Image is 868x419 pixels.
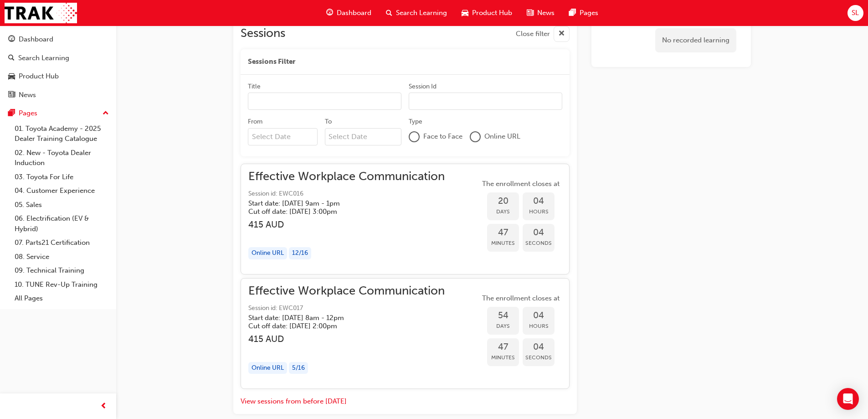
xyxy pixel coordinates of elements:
[523,228,555,238] span: 04
[319,4,379,22] a: guage-iconDashboard
[484,131,520,142] span: Online URL
[248,171,445,182] span: Effective Workplace Communication
[325,128,402,145] input: To
[487,207,519,217] span: Days
[487,321,519,331] span: Days
[519,4,562,22] a: news-iconNews
[11,291,113,305] a: All Pages
[480,293,562,304] span: The enrollment closes at
[289,247,311,259] div: 12 / 16
[248,334,445,344] h3: 415 AUD
[655,28,736,52] div: No recorded learning
[8,109,15,118] span: pages-icon
[337,8,371,18] span: Dashboard
[248,286,562,381] button: Effective Workplace CommunicationSession id: EWC017Start date: [DATE] 8am - 12pm Cut off date: [D...
[523,310,555,321] span: 04
[487,310,519,321] span: 54
[462,7,468,19] span: car-icon
[487,342,519,352] span: 47
[569,7,576,19] span: pages-icon
[325,117,332,126] div: To
[5,3,77,23] a: Trak
[537,8,555,18] span: News
[379,4,454,22] a: search-iconSearch Learning
[11,146,113,170] a: 02. New - Toyota Dealer Induction
[487,352,519,363] span: Minutes
[248,171,562,267] button: Effective Workplace CommunicationSession id: EWC016Start date: [DATE] 9am - 1pm Cut off date: [DA...
[837,388,859,410] div: Open Intercom Messenger
[516,29,550,39] span: Close filter
[248,189,445,199] span: Session id: EWC016
[4,68,113,85] a: Product Hub
[8,91,15,99] span: news-icon
[523,321,555,331] span: Hours
[847,5,863,21] button: SL
[8,36,15,44] span: guage-icon
[4,29,113,105] button: DashboardSearch LearningProduct HubNews
[580,8,598,18] span: Pages
[241,26,285,42] h2: Sessions
[487,238,519,248] span: Minutes
[386,7,392,19] span: search-icon
[248,219,445,230] h3: 415 AUD
[248,82,261,91] div: Title
[248,322,430,330] h5: Cut off date: [DATE] 2:00pm
[248,247,287,259] div: Online URL
[4,87,113,103] a: News
[11,122,113,146] a: 01. Toyota Academy - 2025 Dealer Training Catalogue
[516,26,570,42] button: Close filter
[248,128,318,145] input: From
[558,28,565,40] span: cross-icon
[409,93,562,110] input: Session Id
[4,105,113,122] button: Pages
[11,264,113,278] a: 09. Technical Training
[523,207,555,217] span: Hours
[248,303,445,314] span: Session id: EWC017
[289,362,308,374] div: 5 / 16
[4,31,113,48] a: Dashboard
[103,108,109,119] span: up-icon
[487,228,519,238] span: 47
[562,4,606,22] a: pages-iconPages
[11,212,113,236] a: 06. Electrification (EV & Hybrid)
[472,8,512,18] span: Product Hub
[409,117,422,126] div: Type
[523,352,555,363] span: Seconds
[523,238,555,248] span: Seconds
[8,72,15,81] span: car-icon
[19,34,53,45] div: Dashboard
[11,184,113,198] a: 04. Customer Experience
[248,117,262,126] div: From
[100,401,107,412] span: prev-icon
[480,179,562,189] span: The enrollment closes at
[19,71,59,82] div: Product Hub
[523,196,555,207] span: 04
[248,362,287,374] div: Online URL
[4,50,113,67] a: Search Learning
[19,90,36,100] div: News
[11,170,113,184] a: 03. Toyota For Life
[8,54,15,62] span: search-icon
[248,207,430,216] h5: Cut off date: [DATE] 3:00pm
[248,57,295,67] span: Sessions Filter
[527,7,534,19] span: news-icon
[326,7,333,19] span: guage-icon
[18,53,69,63] div: Search Learning
[852,8,859,18] span: SL
[11,198,113,212] a: 05. Sales
[248,286,445,296] span: Effective Workplace Communication
[409,82,437,91] div: Session Id
[248,314,430,322] h5: Start date: [DATE] 8am - 12pm
[19,108,37,119] div: Pages
[487,196,519,207] span: 20
[241,396,347,407] button: View sessions from before [DATE]
[396,8,447,18] span: Search Learning
[454,4,519,22] a: car-iconProduct Hub
[523,342,555,352] span: 04
[11,278,113,292] a: 10. TUNE Rev-Up Training
[423,131,462,142] span: Face to Face
[248,93,401,110] input: Title
[11,250,113,264] a: 08. Service
[248,199,430,207] h5: Start date: [DATE] 9am - 1pm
